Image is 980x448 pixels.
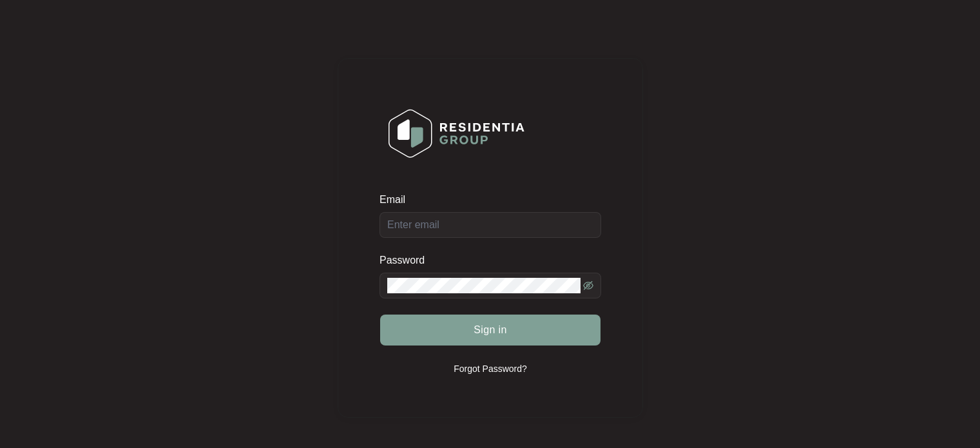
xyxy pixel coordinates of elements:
[583,280,593,291] span: eye-invisible
[380,101,533,166] img: Login Logo
[380,212,601,238] input: Email
[454,362,527,375] p: Forgot Password?
[380,254,434,267] label: Password
[387,278,581,293] input: Password
[380,315,600,346] button: Sign in
[380,193,414,206] label: Email
[474,322,507,338] span: Sign in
